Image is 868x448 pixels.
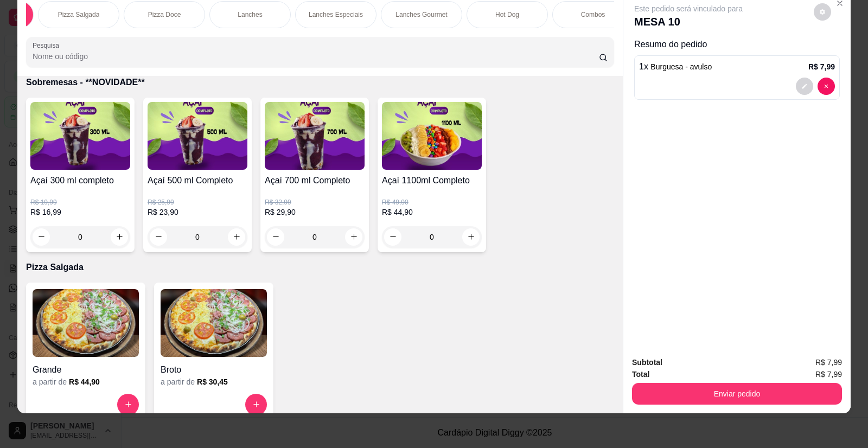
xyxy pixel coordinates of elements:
button: decrease-product-quantity [796,78,813,95]
p: R$ 16,99 [30,207,130,217]
p: Lanches [238,10,262,19]
h6: R$ 30,45 [197,376,228,387]
p: Combos [581,10,605,19]
button: decrease-product-quantity [814,3,831,21]
button: increase-product-quantity [228,228,245,246]
img: product-image [161,289,267,357]
p: Pizza Salgada [58,10,100,19]
button: decrease-product-quantity [267,228,284,246]
img: product-image [382,102,482,170]
label: Pesquisa [33,41,63,50]
h4: Açaí 1100ml Completo [382,174,482,187]
p: Sobremesas - **NOVIDADE** [26,76,614,89]
p: R$ 25,99 [148,198,247,207]
h4: Açaí 700 ml Completo [265,174,365,187]
button: increase-product-quantity [245,394,267,415]
p: Lanches Gourmet [395,10,447,19]
p: 1 x [639,60,712,73]
h4: Broto [161,363,267,376]
p: R$ 29,90 [265,207,365,217]
div: a partir de [33,376,139,387]
p: Pizza Doce [148,10,181,19]
h4: Açaí 300 ml completo [30,174,130,187]
p: R$ 32,99 [265,198,365,207]
button: increase-product-quantity [345,228,362,246]
strong: Subtotal [632,358,662,367]
p: R$ 19,99 [30,198,130,207]
img: product-image [265,102,365,170]
img: product-image [33,289,139,357]
span: R$ 7,99 [815,356,842,368]
p: Resumo do pedido [634,38,840,51]
p: MESA 10 [634,14,743,29]
h4: Grande [33,363,139,376]
p: Hot Dog [495,10,519,19]
span: Burguesa - avulso [650,62,712,71]
strong: Total [632,370,649,379]
img: product-image [148,102,247,170]
h6: R$ 44,90 [69,376,100,387]
button: decrease-product-quantity [150,228,167,246]
div: a partir de [161,376,267,387]
p: Lanches Especiais [309,10,363,19]
span: R$ 7,99 [815,368,842,380]
p: Pizza Salgada [26,261,614,274]
h4: Açaí 500 ml Completo [148,174,247,187]
p: R$ 44,90 [382,207,482,217]
p: R$ 23,90 [148,207,247,217]
button: decrease-product-quantity [818,78,835,95]
p: R$ 7,99 [808,61,835,72]
p: R$ 49,90 [382,198,482,207]
p: Este pedido será vinculado para [634,3,743,14]
button: increase-product-quantity [117,394,139,415]
input: Pesquisa [33,51,599,62]
img: product-image [30,102,130,170]
button: Enviar pedido [632,383,842,405]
